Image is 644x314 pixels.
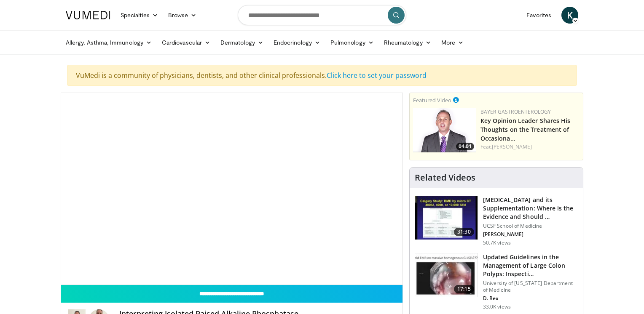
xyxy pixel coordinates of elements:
span: 17:15 [454,285,474,293]
input: Search topics, interventions [238,5,406,25]
a: Dermatology [215,34,268,51]
a: Bayer Gastroenterology [480,108,551,115]
p: D. Rex [483,295,578,302]
a: Pulmonology [325,34,379,51]
div: VuMedi is a community of physicians, dentists, and other clinical professionals. [67,65,577,86]
h4: Related Videos [415,173,475,183]
a: Allergy, Asthma, Immunology [61,34,157,51]
img: VuMedi Logo [66,11,110,19]
img: 9828b8df-38ad-4333-b93d-bb657251ca89.png.150x105_q85_crop-smart_upscale.png [413,108,476,152]
a: 17:15 Updated Guidelines in the Management of Large Colon Polyps: Inspecti… University of [US_STA... [415,253,578,310]
h3: Updated Guidelines in the Management of Large Colon Polyps: Inspecti… [483,253,578,278]
a: 04:01 [413,108,476,152]
p: 33.0K views [483,303,511,310]
a: Key Opinion Leader Shares His Thoughts on the Treatment of Occasiona… [480,117,571,142]
p: UCSF School of Medicine [483,223,578,229]
a: Favorites [521,7,556,24]
a: Click here to set your password [327,71,427,80]
img: 4bb25b40-905e-443e-8e37-83f056f6e86e.150x105_q85_crop-smart_upscale.jpg [415,196,478,240]
a: K [561,7,578,24]
div: Feat. [480,143,580,151]
a: Endocrinology [268,34,325,51]
p: 50.7K views [483,239,511,246]
a: Browse [163,7,202,24]
h3: [MEDICAL_DATA] and its Supplementation: Where is the Evidence and Should … [483,196,578,221]
a: Specialties [115,7,163,24]
p: [PERSON_NAME] [483,231,578,238]
img: dfcfcb0d-b871-4e1a-9f0c-9f64970f7dd8.150x105_q85_crop-smart_upscale.jpg [415,253,478,297]
small: Featured Video [413,96,451,104]
a: Cardiovascular [157,34,215,51]
a: 31:30 [MEDICAL_DATA] and its Supplementation: Where is the Evidence and Should … UCSF School of M... [415,196,578,246]
a: [PERSON_NAME] [492,143,532,150]
a: Rheumatology [379,34,436,51]
video-js: Video Player [61,93,402,285]
a: More [436,34,469,51]
p: University of [US_STATE] Department of Medicine [483,280,578,293]
span: 31:30 [454,228,474,236]
span: 04:01 [456,143,474,150]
